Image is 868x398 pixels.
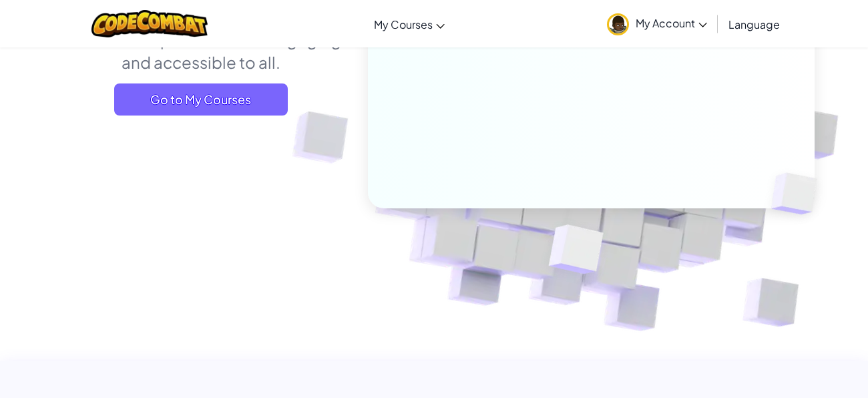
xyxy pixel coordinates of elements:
img: Overlap cubes [749,145,849,242]
img: avatar [607,13,629,35]
a: My Account [600,3,714,45]
img: CodeCombat logo [91,10,208,37]
a: Go to My Courses [114,83,288,116]
span: My Account [636,16,707,30]
img: Overlap cubes [516,196,636,307]
span: My Courses [374,17,433,31]
span: Language [728,17,780,31]
a: Language [722,6,787,42]
a: My Courses [367,6,451,42]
